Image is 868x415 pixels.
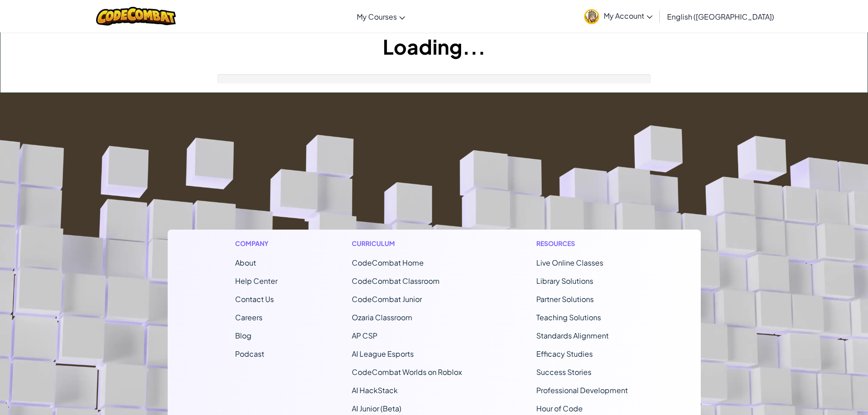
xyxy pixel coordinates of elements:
[352,239,462,248] h1: Curriculum
[536,313,601,322] a: Teaching Solutions
[663,4,779,29] a: English ([GEOGRAPHIC_DATA])
[352,258,424,267] span: CodeCombat Home
[235,258,256,267] a: About
[667,12,774,21] span: English ([GEOGRAPHIC_DATA])
[536,385,628,395] a: Professional Development
[584,9,599,24] img: avatar
[235,331,252,340] a: Blog
[352,276,440,286] a: CodeCombat Classroom
[536,294,594,304] a: Partner Solutions
[235,313,262,322] a: Careers
[352,349,414,359] a: AI League Esports
[96,7,176,26] img: CodeCombat logo
[352,385,398,395] a: AI HackStack
[235,294,274,304] span: Contact Us
[235,239,277,248] h1: Company
[0,32,868,61] h1: Loading...
[357,12,397,21] span: My Courses
[536,367,591,377] a: Success Stories
[235,276,277,286] a: Help Center
[352,367,462,377] a: CodeCombat Worlds on Roblox
[352,294,422,304] a: CodeCombat Junior
[352,331,377,340] a: AP CSP
[235,349,264,359] a: Podcast
[536,239,633,248] h1: Resources
[604,11,652,20] span: My Account
[352,404,401,413] a: AI Junior (Beta)
[536,331,609,340] a: Standards Alignment
[536,404,583,413] a: Hour of Code
[352,4,410,29] a: My Courses
[536,276,593,286] a: Library Solutions
[352,313,412,322] a: Ozaria Classroom
[536,349,593,359] a: Efficacy Studies
[536,258,603,267] a: Live Online Classes
[580,2,657,31] a: My Account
